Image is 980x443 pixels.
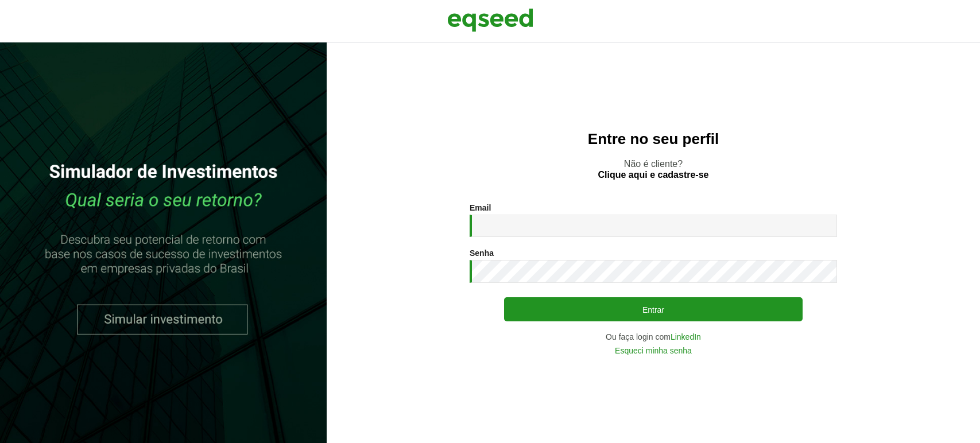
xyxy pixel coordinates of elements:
a: Clique aqui e cadastre-se [598,170,709,180]
a: Esqueci minha senha [615,347,692,355]
label: Email [470,204,491,212]
label: Senha [470,249,494,257]
p: Não é cliente? [350,158,957,180]
img: EqSeed Logo [447,6,533,34]
h2: Entre no seu perfil [350,131,957,147]
a: LinkedIn [671,333,701,341]
button: Entrar [504,297,803,321]
div: Ou faça login com [470,333,837,341]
